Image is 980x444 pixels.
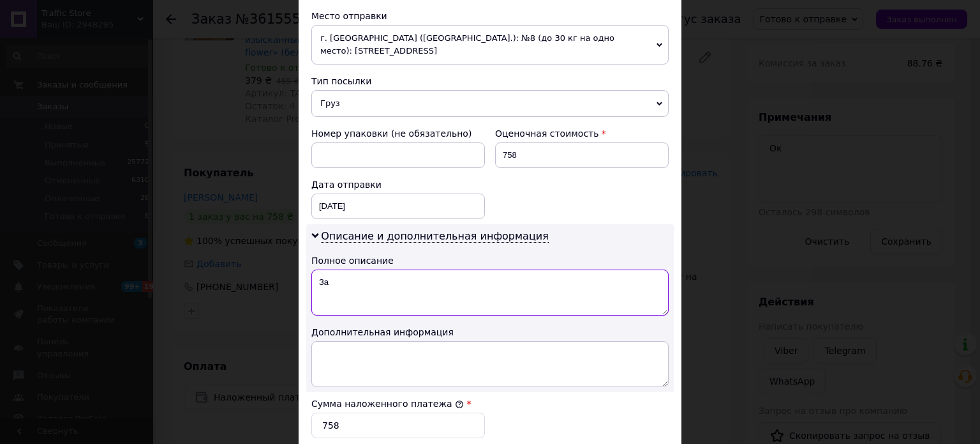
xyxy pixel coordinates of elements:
div: Полное описание [311,254,669,267]
div: Номер упаковки (не обязательно) [311,127,485,140]
label: Сумма наложенного платежа [311,399,464,409]
span: Место отправки [311,11,387,21]
span: г. [GEOGRAPHIC_DATA] ([GEOGRAPHIC_DATA].): №8 (до 30 кг на одно место): [STREET_ADDRESS] [311,25,669,65]
span: Описание и дополнительная информация [321,230,549,243]
div: Дополнительная информация [311,326,669,339]
div: Оценочная стоимость [495,127,669,140]
textarea: Замов [311,270,669,316]
div: Дата отправки [311,178,485,191]
span: Груз [311,90,669,117]
span: Тип посылки [311,76,371,86]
